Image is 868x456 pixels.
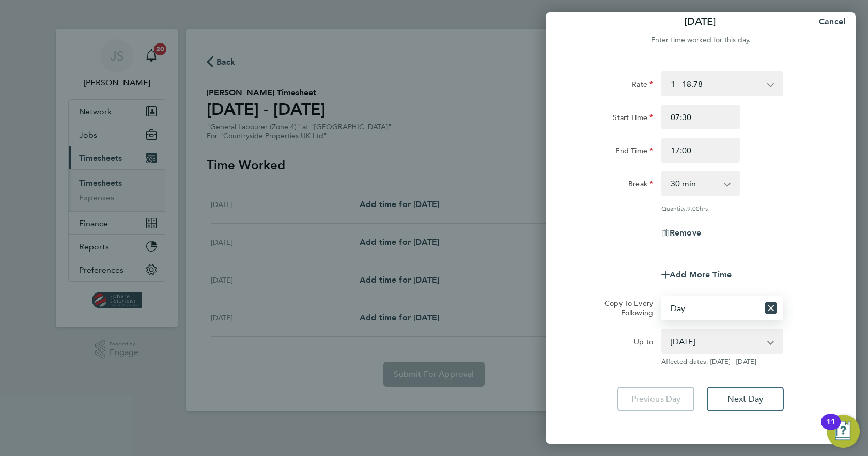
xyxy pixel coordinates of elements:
[765,297,777,319] button: Reset selection
[661,358,783,366] span: Affected dates: [DATE] - [DATE]
[827,415,860,448] button: Open Resource Center, 11 new notifications
[613,113,653,125] label: Start Time
[661,105,740,129] input: E.g. 08:00
[546,34,856,47] div: Enter time worked for this day.
[661,229,701,237] button: Remove
[670,270,732,280] span: Add More Time
[687,204,700,212] span: 9.00
[615,146,653,158] label: End Time
[634,337,653,349] label: Up to
[596,299,653,317] label: Copy To Every Following
[707,387,784,411] button: Next Day
[816,17,845,26] span: Cancel
[684,14,716,29] p: [DATE]
[628,179,653,192] label: Break
[632,80,653,92] label: Rate
[802,11,856,32] button: Cancel
[670,228,701,238] span: Remove
[826,422,835,435] div: 11
[661,204,783,212] div: Quantity: hrs
[661,271,732,279] button: Add More Time
[727,394,763,404] span: Next Day
[661,138,740,163] input: E.g. 18:00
